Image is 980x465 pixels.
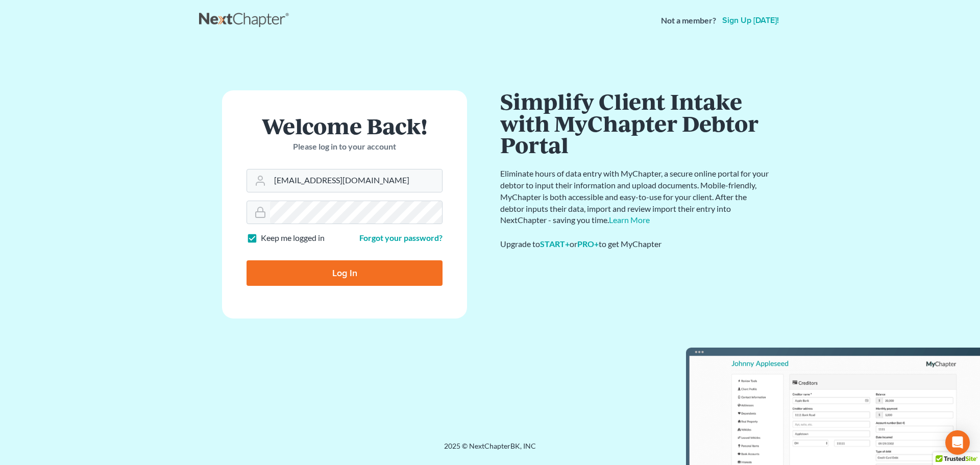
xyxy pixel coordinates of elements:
[261,232,325,244] label: Keep me logged in
[609,215,650,225] a: Learn More
[500,238,771,250] div: Upgrade to or to get MyChapter
[247,141,443,153] p: Please log in to your account
[270,169,442,192] input: Email Address
[247,260,443,286] input: Log In
[500,168,771,226] p: Eliminate hours of data entry with MyChapter, a secure online portal for your debtor to input the...
[500,90,771,156] h1: Simplify Client Intake with MyChapter Debtor Portal
[720,16,781,25] a: Sign up [DATE]!
[661,15,716,27] strong: Not a member?
[359,233,443,242] a: Forgot your password?
[199,441,781,459] div: 2025 © NextChapterBK, INC
[247,115,443,137] h1: Welcome Back!
[577,239,599,249] a: PRO+
[540,239,570,249] a: START+
[945,430,970,455] div: Open Intercom Messenger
